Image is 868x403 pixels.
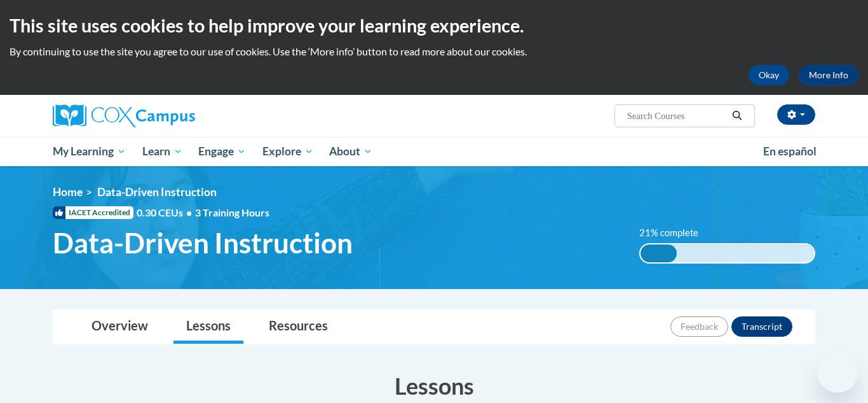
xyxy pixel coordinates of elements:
span: • [186,206,192,218]
button: Feedback [670,316,728,337]
a: Resources [256,310,341,344]
a: Overview [79,310,161,344]
span: Engage [198,144,246,159]
span: IACET Accredited [53,206,133,219]
iframe: Button to launch messaging window [817,352,858,393]
label: 21% complete [639,226,712,240]
a: Cox Campus [53,104,294,127]
a: En español [755,138,825,165]
span: Explore [262,144,313,159]
img: Cox Campus [53,104,195,127]
div: Main menu [34,137,834,166]
a: More Info [799,65,858,85]
span: En español [763,145,817,158]
input: Search Courses [626,108,728,124]
div: 21% complete [641,244,677,262]
a: Explore [254,137,322,166]
button: Search [728,108,747,124]
p: By continuing to use the site you agree to our use of cookies. Use the ‘More info’ button to read... [10,45,858,59]
h3: Lessons [53,370,815,402]
span: Data-Driven Instruction [53,226,353,260]
a: Engage [190,137,254,166]
span: Data-Driven Instruction [97,185,217,199]
button: Account Settings [777,104,815,125]
span: About [329,144,372,159]
a: Home [53,185,83,199]
button: Transcript [731,316,792,337]
span: 0.30 CEUs [137,206,195,220]
h2: This site uses cookies to help improve your learning experience. [10,13,858,38]
a: Lessons [173,310,243,344]
span: My Learning [53,144,126,159]
a: About [322,137,381,166]
a: My Learning [44,137,134,166]
a: Learn [134,137,191,166]
button: Okay [749,65,789,85]
span: Learn [142,144,182,159]
span: 3 Training Hours [195,206,269,218]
